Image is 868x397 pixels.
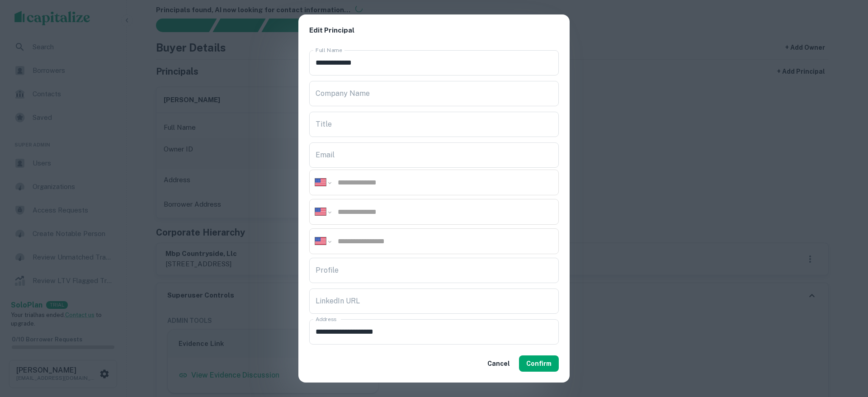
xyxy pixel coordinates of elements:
[519,355,559,372] button: Confirm
[823,325,868,368] iframe: Chat Widget
[316,315,336,323] label: Address
[316,46,342,54] label: Full Name
[484,355,514,372] button: Cancel
[298,14,570,47] h2: Edit Principal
